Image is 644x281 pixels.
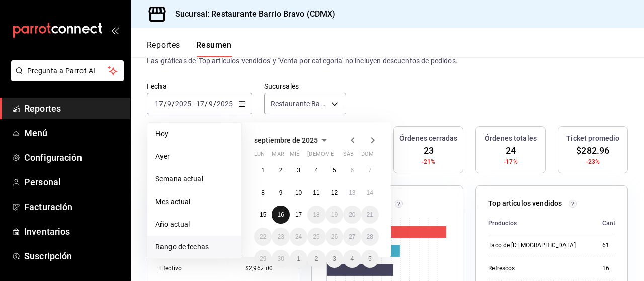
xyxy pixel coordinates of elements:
abbr: 2 de octubre de 2025 [315,255,318,262]
span: Pregunta a Parrot AI [27,66,108,76]
button: 13 de septiembre de 2025 [343,183,361,202]
abbr: viernes [326,151,334,161]
abbr: 4 de octubre de 2025 [350,255,354,262]
abbr: 30 de septiembre de 2025 [277,255,284,262]
abbr: 28 de septiembre de 2025 [367,233,373,240]
span: / [172,100,175,108]
abbr: 22 de septiembre de 2025 [260,233,266,240]
button: 30 de septiembre de 2025 [272,250,289,268]
span: Hoy [155,129,233,139]
button: 14 de septiembre de 2025 [361,183,379,202]
div: 16 [602,264,628,273]
abbr: 26 de septiembre de 2025 [331,233,338,240]
span: / [164,100,167,108]
abbr: 8 de septiembre de 2025 [261,189,265,196]
abbr: miércoles [290,151,299,161]
abbr: 12 de septiembre de 2025 [331,189,338,196]
abbr: 13 de septiembre de 2025 [349,189,355,196]
button: 24 de septiembre de 2025 [290,228,307,246]
abbr: 25 de septiembre de 2025 [313,233,319,240]
button: 18 de septiembre de 2025 [307,206,325,224]
button: 21 de septiembre de 2025 [361,206,379,224]
abbr: 18 de septiembre de 2025 [313,211,319,218]
button: 20 de septiembre de 2025 [343,206,361,224]
span: $282.96 [576,144,609,157]
abbr: 5 de septiembre de 2025 [333,167,336,174]
button: 6 de septiembre de 2025 [343,161,361,179]
abbr: sábado [343,151,354,161]
abbr: 1 de octubre de 2025 [297,255,300,262]
button: 1 de septiembre de 2025 [254,161,272,179]
button: 9 de septiembre de 2025 [272,183,289,202]
label: Sucursales [264,83,346,90]
span: 24 [506,144,516,157]
button: 8 de septiembre de 2025 [254,183,272,202]
input: -- [196,100,205,108]
button: 2 de octubre de 2025 [307,250,325,268]
abbr: lunes [254,151,265,161]
button: 27 de septiembre de 2025 [343,228,361,246]
div: Refrescos [488,264,586,273]
span: Semana actual [155,174,233,184]
abbr: 9 de septiembre de 2025 [279,189,283,196]
span: Suscripción [24,249,122,263]
button: 19 de septiembre de 2025 [326,206,343,224]
abbr: 14 de septiembre de 2025 [367,189,373,196]
h3: Sucursal: Restaurante Barrio Bravo (CDMX) [167,8,335,20]
a: Pregunta a Parrot AI [7,73,124,83]
span: / [205,100,208,108]
button: 29 de septiembre de 2025 [254,250,272,268]
div: 61 [602,241,628,250]
button: 28 de septiembre de 2025 [361,228,379,246]
button: 16 de septiembre de 2025 [272,206,289,224]
button: Reportes [147,40,180,57]
abbr: 11 de septiembre de 2025 [313,189,319,196]
abbr: 10 de septiembre de 2025 [295,189,302,196]
input: ---- [216,100,233,108]
span: Mes actual [155,197,233,207]
span: -21% [422,157,436,166]
abbr: 23 de septiembre de 2025 [277,233,284,240]
abbr: 3 de octubre de 2025 [333,255,336,262]
button: 3 de octubre de 2025 [326,250,343,268]
abbr: 17 de septiembre de 2025 [295,211,302,218]
abbr: 15 de septiembre de 2025 [260,211,266,218]
button: 3 de septiembre de 2025 [290,161,307,179]
th: Productos [488,213,594,234]
abbr: 6 de septiembre de 2025 [350,167,354,174]
button: 10 de septiembre de 2025 [290,183,307,202]
span: - [193,100,195,108]
abbr: 3 de septiembre de 2025 [297,167,300,174]
span: Rango de fechas [155,242,233,252]
button: 5 de octubre de 2025 [361,250,379,268]
button: 2 de septiembre de 2025 [272,161,289,179]
button: Pregunta a Parrot AI [11,60,124,81]
abbr: 4 de septiembre de 2025 [315,167,318,174]
span: Personal [24,175,122,189]
input: -- [208,100,213,108]
button: septiembre de 2025 [254,134,330,146]
label: Fecha [147,83,252,90]
button: open_drawer_menu [111,26,119,34]
button: 22 de septiembre de 2025 [254,228,272,246]
th: Cantidad [594,213,636,234]
div: Efectivo [159,264,229,273]
span: Año actual [155,219,233,230]
button: Resumen [196,40,232,57]
abbr: 5 de octubre de 2025 [368,255,372,262]
abbr: 20 de septiembre de 2025 [349,211,355,218]
input: -- [167,100,172,108]
p: Top artículos vendidos [488,198,562,209]
abbr: jueves [307,151,367,161]
button: 15 de septiembre de 2025 [254,206,272,224]
button: 26 de septiembre de 2025 [326,228,343,246]
div: Taco de [DEMOGRAPHIC_DATA] [488,241,586,250]
button: 5 de septiembre de 2025 [326,161,343,179]
span: / [213,100,216,108]
button: 12 de septiembre de 2025 [326,183,343,202]
abbr: 2 de septiembre de 2025 [279,167,283,174]
span: Restaurante Barrio Bravo (CDMX) [271,99,328,109]
span: Facturación [24,200,122,214]
button: 1 de octubre de 2025 [290,250,307,268]
input: -- [154,100,164,108]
